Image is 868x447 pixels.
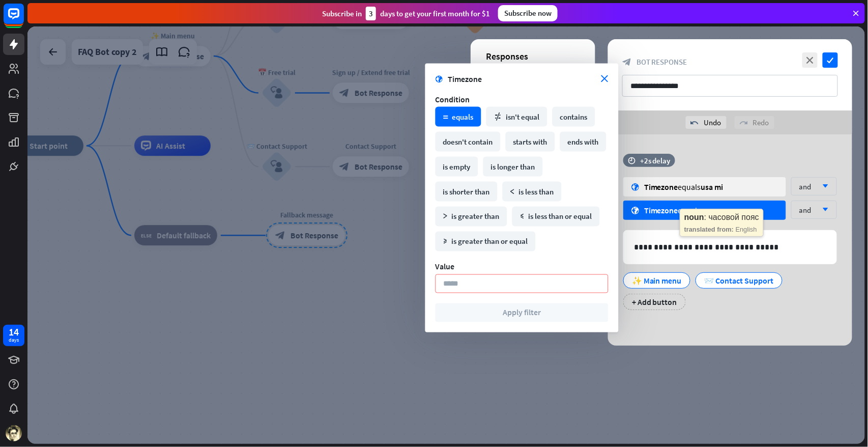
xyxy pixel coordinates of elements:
[436,157,478,177] div: is empty
[553,107,595,127] div: contains
[436,132,501,152] div: doesn't contain
[9,327,19,337] div: 14
[691,119,699,127] i: undo
[436,232,536,252] div: is greater than or equal
[506,132,555,152] div: starts with
[601,75,609,82] i: close
[436,94,609,104] div: Condition
[512,207,600,227] div: is less than or equal
[622,58,631,67] i: block_bot_response
[8,4,39,35] button: Open LiveChat chat widget
[486,107,547,127] div: isn't equal
[436,303,609,322] button: Apply filter
[443,114,449,119] i: math_equal
[799,182,812,191] span: and
[503,182,562,202] div: is less than
[623,294,686,310] div: + Add button
[735,116,774,129] div: Redo
[636,57,687,67] span: Bot Response
[701,182,724,192] span: usa mi
[740,119,748,127] i: redo
[704,273,774,288] div: 📨 Contact Support
[640,156,671,165] div: +2s delay
[443,214,448,219] i: math_greater
[644,205,678,215] span: Timezone
[628,157,635,164] i: time
[560,132,606,152] div: ends with
[632,273,682,288] div: ✨ Main menu
[644,182,724,192] div: equals
[322,7,490,20] div: Subscribe in days to get your first month for $1
[498,5,558,21] div: Subscribe now
[644,182,678,192] span: Timezone
[436,107,481,127] div: equals
[366,7,376,20] div: 3
[443,239,448,244] i: math_greater_or_equal
[436,75,443,82] i: globe
[436,207,507,227] div: is greater than
[818,207,829,213] i: arrow_down
[802,52,818,68] i: close
[686,116,727,129] div: Undo
[494,113,503,121] i: math_not_equal
[510,189,515,194] i: math_less
[520,214,525,219] i: math_less_or_equal
[436,262,609,272] div: Value
[631,183,640,191] i: globe
[818,183,829,189] i: arrow_down
[448,74,601,84] span: Timezone
[631,207,640,214] i: globe
[823,52,838,68] i: check
[644,205,701,215] div: equals
[9,337,19,344] div: days
[3,325,24,346] a: 14 days
[799,205,812,215] span: and
[483,157,543,177] div: is longer than
[436,182,498,202] div: is shorter than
